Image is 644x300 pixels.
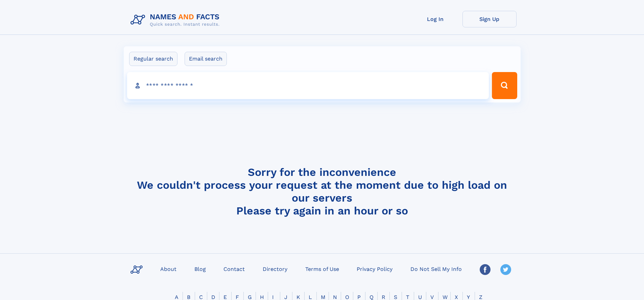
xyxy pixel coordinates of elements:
a: Privacy Policy [354,264,395,274]
a: Terms of Use [303,264,342,274]
button: Search Button [492,72,517,99]
img: Logo Names and Facts [128,11,225,29]
label: Regular search [129,52,177,66]
a: Contact [221,264,247,274]
a: Log In [408,11,462,27]
label: Email search [185,52,227,66]
a: Blog [192,264,209,274]
a: Sign Up [462,11,517,27]
img: Facebook [480,264,491,275]
input: search input [127,72,489,99]
img: Twitter [500,264,511,275]
a: Directory [260,264,290,274]
a: Do Not Sell My Info [408,264,464,274]
h4: Sorry for the inconvenience We couldn't process your request at the moment due to high load on ou... [128,166,517,217]
a: About [158,264,179,274]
